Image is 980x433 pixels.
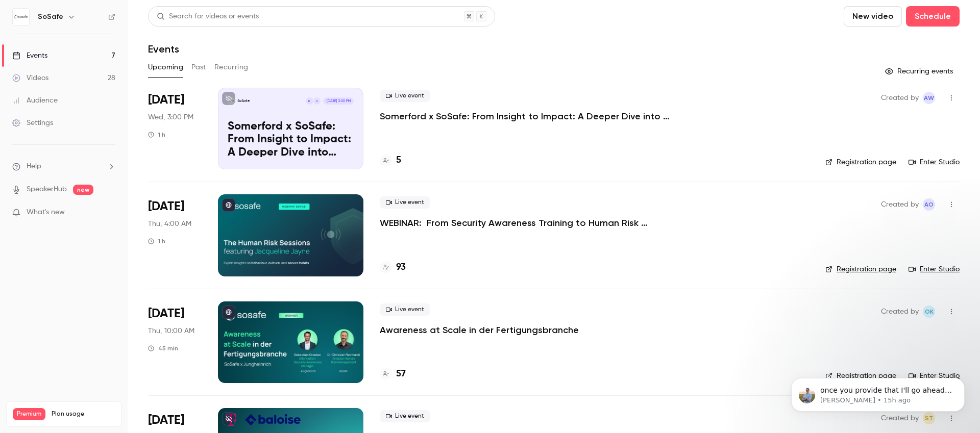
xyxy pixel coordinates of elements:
span: OK [925,305,934,318]
span: Alba Oni [923,198,935,211]
span: Thu, 4:00 AM [148,219,191,229]
span: Thu, 10:00 AM [148,326,194,336]
a: Somerford x SoSafe: From Insight to Impact: A Deeper Dive into Behavioral Science in Cybersecurity [380,110,686,122]
div: Audience [12,95,58,106]
span: What's new [27,207,65,218]
span: Olga Krukova [923,305,935,318]
a: Registration page [825,264,896,274]
h1: Events [148,43,179,55]
span: [DATE] [148,412,184,428]
span: Help [27,161,41,172]
li: help-dropdown-opener [12,161,115,172]
span: Plan usage [52,410,115,418]
span: [DATE] [148,305,184,322]
h4: 57 [396,367,406,381]
button: New video [844,6,902,27]
span: Alexandra Wasilewski [923,92,935,104]
span: Live event [380,90,430,102]
button: Recurring events [880,63,960,80]
a: Somerford x SoSafe: From Insight to Impact: A Deeper Dive into Behavioral Science in Cybersecurit... [218,88,363,169]
div: Sep 4 Thu, 12:00 PM (Australia/Sydney) [148,194,202,276]
span: Premium [13,408,45,420]
span: new [73,185,93,195]
span: Wed, 3:00 PM [148,112,193,122]
span: Live event [380,196,430,209]
span: [DATE] 3:00 PM [323,97,353,105]
a: Enter Studio [909,157,960,167]
div: R [305,97,313,105]
h4: 93 [396,261,406,274]
span: Created by [881,305,919,318]
button: Past [191,59,206,75]
div: Sep 3 Wed, 3:00 PM (Europe/Berlin) [148,88,202,169]
h6: SoSafe [38,12,63,22]
iframe: Intercom notifications message [776,356,980,428]
span: [DATE] [148,92,184,108]
button: Upcoming [148,59,183,75]
p: Somerford x SoSafe: From Insight to Impact: A Deeper Dive into Behavioral Science in Cybersecurity [228,120,354,160]
a: 57 [380,367,406,381]
a: WEBINAR: From Security Awareness Training to Human Risk Management [380,217,686,229]
h4: 5 [396,154,401,167]
div: Events [12,50,47,61]
button: Recurring [214,59,249,75]
span: Created by [881,92,919,104]
div: 45 min [148,344,178,352]
span: AW [924,92,934,104]
a: Awareness at Scale in der Fertigungsbranche [380,324,579,336]
div: Sep 4 Thu, 10:00 AM (Europe/Berlin) [148,301,202,383]
button: Schedule [906,6,960,27]
span: [DATE] [148,198,184,215]
a: Registration page [825,157,896,167]
iframe: Noticeable Trigger [103,208,115,217]
a: 93 [380,261,406,274]
a: Enter Studio [909,264,960,274]
a: SpeakerHub [27,184,67,195]
div: 1 h [148,237,165,245]
span: Live event [380,410,430,422]
div: Settings [12,118,53,128]
div: A [313,97,321,105]
span: Created by [881,198,919,211]
span: AO [924,198,934,211]
a: 5 [380,154,401,167]
div: Videos [12,73,48,83]
div: 1 h [148,131,165,139]
div: Search for videos or events [157,11,259,22]
span: Live event [380,303,430,316]
img: SoSafe [13,9,29,25]
p: SoSafe [237,98,250,104]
